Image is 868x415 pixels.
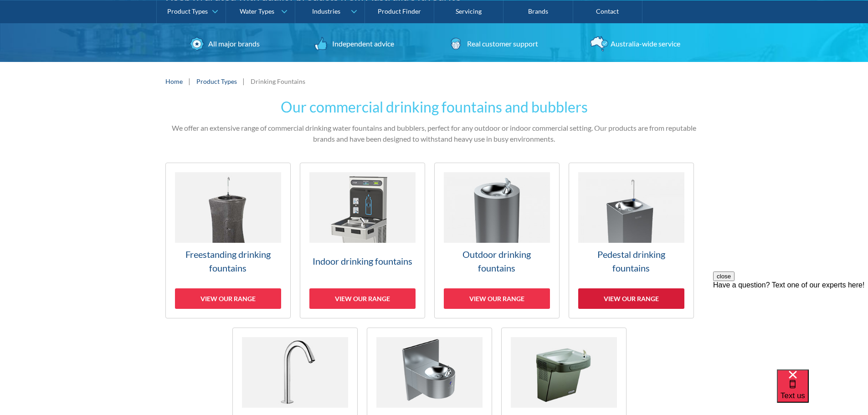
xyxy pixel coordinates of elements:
[608,38,680,49] div: Australia-wide service
[196,77,237,86] a: Product Types
[167,7,208,15] div: Product Types
[206,38,260,49] div: All major brands
[240,7,274,15] div: Water Types
[578,288,684,309] div: View our range
[713,272,868,381] iframe: podium webchat widget prompt
[165,123,703,144] p: We offer an extensive range of commercial drinking water fountains and bubblers, perfect for any ...
[241,76,246,87] div: |
[165,96,703,118] h2: Our commercial drinking fountains and bubblers
[300,163,425,318] a: Indoor drinking fountainsView our range
[465,38,538,49] div: Real customer support
[165,77,183,86] a: Home
[578,247,684,275] h3: Pedestal drinking fountains
[569,163,694,318] a: Pedestal drinking fountainsView our range
[444,247,550,275] h3: Outdoor drinking fountains
[251,77,305,86] div: Drinking Fountains
[187,76,192,87] div: |
[309,288,416,309] div: View our range
[330,38,394,49] div: Independent advice
[312,7,340,15] div: Industries
[777,369,868,415] iframe: podium webchat widget bubble
[444,288,550,309] div: View our range
[165,163,291,318] a: Freestanding drinking fountainsView our range
[434,163,560,318] a: Outdoor drinking fountainsView our range
[175,247,281,275] h3: Freestanding drinking fountains
[175,288,281,309] div: View our range
[309,254,416,268] h3: Indoor drinking fountains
